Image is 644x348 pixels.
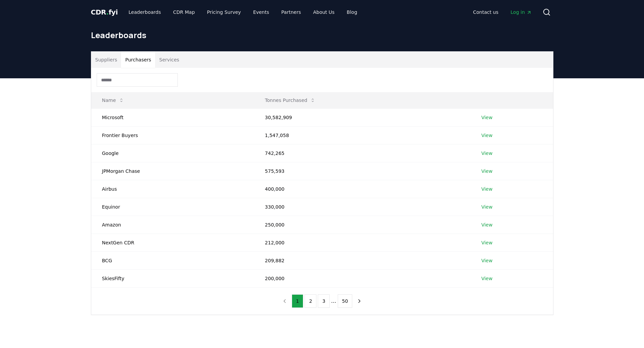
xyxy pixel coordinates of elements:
a: View [481,239,493,246]
button: Name [97,93,129,107]
span: . [106,8,109,16]
a: Blog [341,6,363,18]
button: 2 [305,294,316,308]
a: Log in [505,6,537,18]
td: Amazon [91,216,254,234]
button: next page [354,294,365,308]
button: Purchasers [121,52,155,68]
td: 400,000 [254,180,471,198]
td: NextGen CDR [91,234,254,251]
button: 50 [338,294,353,308]
td: Frontier Buyers [91,126,254,144]
nav: Main [123,6,362,18]
td: 575,593 [254,162,471,180]
td: BCG [91,251,254,269]
a: View [481,132,493,139]
td: 1,547,058 [254,126,471,144]
td: 30,582,909 [254,108,471,126]
a: View [481,168,493,175]
a: View [481,204,493,210]
td: 330,000 [254,198,471,216]
button: Services [155,52,183,68]
button: 1 [292,294,304,308]
a: About Us [308,6,340,18]
nav: Main [468,6,537,18]
a: Pricing Survey [201,6,246,18]
a: View [481,257,493,264]
span: Log in [510,9,531,16]
button: Tonnes Purchased [260,93,321,107]
a: View [481,275,493,282]
td: Microsoft [91,108,254,126]
button: 3 [318,294,330,308]
a: Contact us [468,6,504,18]
a: View [481,114,493,121]
td: 212,000 [254,234,471,251]
td: SkiesFifty [91,269,254,287]
h1: Leaderboards [91,30,553,41]
td: JPMorgan Chase [91,162,254,180]
a: CDR.fyi [91,7,118,17]
td: 209,882 [254,251,471,269]
a: Events [248,6,275,18]
td: 250,000 [254,216,471,234]
td: 742,265 [254,144,471,162]
a: View [481,186,493,192]
td: Equinor [91,198,254,216]
td: Airbus [91,180,254,198]
a: Partners [276,6,306,18]
a: Leaderboards [123,6,166,18]
li: ... [331,297,336,305]
a: View [481,150,493,157]
td: Google [91,144,254,162]
button: Suppliers [91,52,121,68]
a: CDR Map [168,6,200,18]
span: CDR fyi [91,8,118,16]
a: View [481,221,493,228]
td: 200,000 [254,269,471,287]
